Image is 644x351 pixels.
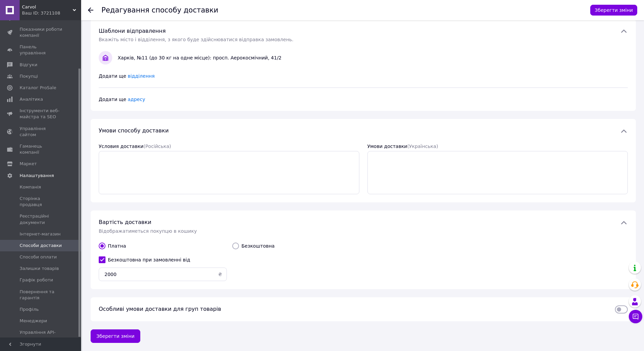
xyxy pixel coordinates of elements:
span: Умови способу доставки [99,127,169,134]
span: відділення [128,73,155,79]
span: Вартість доставки [99,219,151,225]
span: Графік роботи [20,277,53,283]
span: Залишки товарів [20,266,59,272]
span: Каталог ProSale [20,85,56,91]
span: Реєстраційні документи [20,213,63,225]
span: (Українська) [407,144,438,149]
span: Управління сайтом [20,126,63,138]
span: Менеджери [20,318,47,324]
div: Додати ще [99,96,628,103]
span: Компанія [20,184,41,190]
button: Зберегти зміни [91,329,140,343]
span: Відображатиметься покупцю в кошику [99,228,197,234]
span: Повернення та гарантія [20,289,63,301]
span: Маркет [20,161,37,167]
span: Показники роботи компанії [20,26,63,39]
span: Особливі умови доставки для груп товарів [99,306,221,312]
span: Управління API-токенами [20,329,63,342]
label: Умови доставки [367,144,438,149]
span: Гаманець компанії [20,143,63,155]
div: Ваш ID: 3721108 [22,10,81,16]
span: Платна [108,243,126,249]
label: Условия доставки [99,144,171,149]
span: Аналітика [20,96,43,102]
div: Додати ще [99,73,628,79]
button: Зберегти зміни [590,5,637,16]
div: Редагування способу доставки [101,7,218,14]
span: Carvol [22,4,73,10]
span: Панель управління [20,44,63,56]
span: Шаблони відправлення [99,28,166,34]
span: Інтернет-магазин [20,231,61,237]
div: Харків, №11 (до 30 кг на одне місце): просп. Аерокосмічний, 41/2 [115,54,630,61]
button: Чат з покупцем [629,310,642,323]
span: Сторінка продавця [20,196,63,208]
span: Профіль [20,306,39,312]
span: Інструменти веб-майстра та SEO [20,108,63,120]
span: Вкажіть місто і відділення, з якого буде здійснюватися відправка замовлень. [99,37,293,42]
span: Безкоштовна [241,243,275,249]
span: Покупці [20,73,38,79]
span: Способи доставки [20,243,62,249]
span: Способи оплати [20,254,57,260]
span: Налаштування [20,173,54,179]
span: Відгуки [20,62,37,68]
span: (Російська) [143,144,171,149]
div: Повернутися до списку доставок [88,7,93,14]
span: Безкоштовна при замовленні від [108,256,190,263]
span: ₴ [218,271,222,278]
span: адресу [128,97,145,102]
